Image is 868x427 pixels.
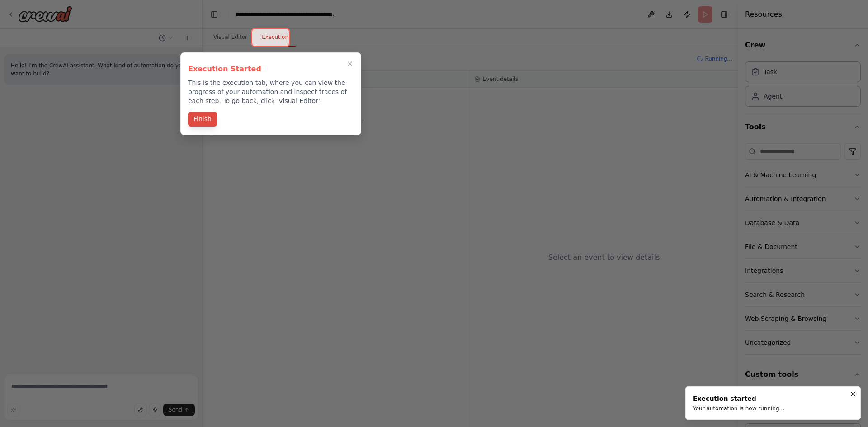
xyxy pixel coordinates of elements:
[208,8,221,21] button: Hide left sidebar
[344,58,355,69] button: Close walkthrough
[188,112,217,127] button: Finish
[188,78,354,105] p: This is the execution tab, where you can view the progress of your automation and inspect traces ...
[693,405,784,412] div: Your automation is now running...
[188,64,354,75] h3: Execution Started
[693,394,784,403] div: Execution started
